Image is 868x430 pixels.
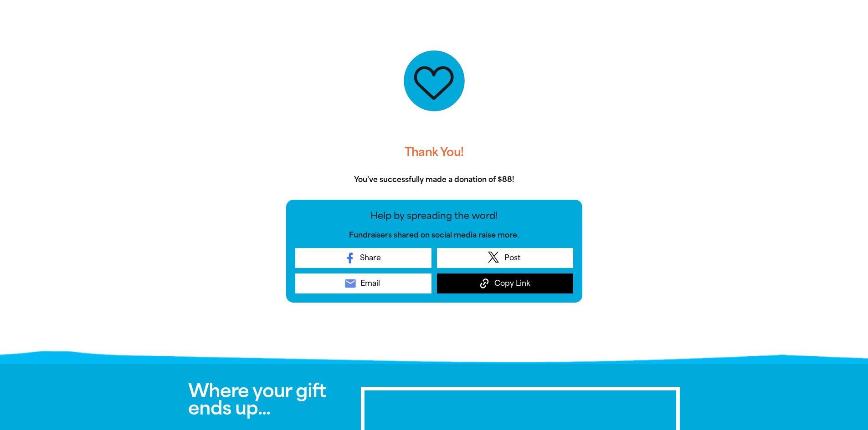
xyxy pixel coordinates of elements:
span: Copy Link [494,278,530,289]
i: email [344,277,357,290]
a: Post [437,248,573,268]
span: Where your gift ends up... [188,380,326,419]
p: Help by spreading the word! [295,209,573,223]
a: emailEmail [295,273,431,293]
button: Copy Link [437,273,573,293]
span: Share [360,253,381,263]
span: Email [360,278,380,289]
p: You've successfully made a donation of $88! [286,174,582,185]
h3: Thank You! [286,138,582,167]
p: Fundraisers shared on social media raise more. [295,230,573,241]
span: Post [504,253,520,263]
a: Share [295,248,431,268]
